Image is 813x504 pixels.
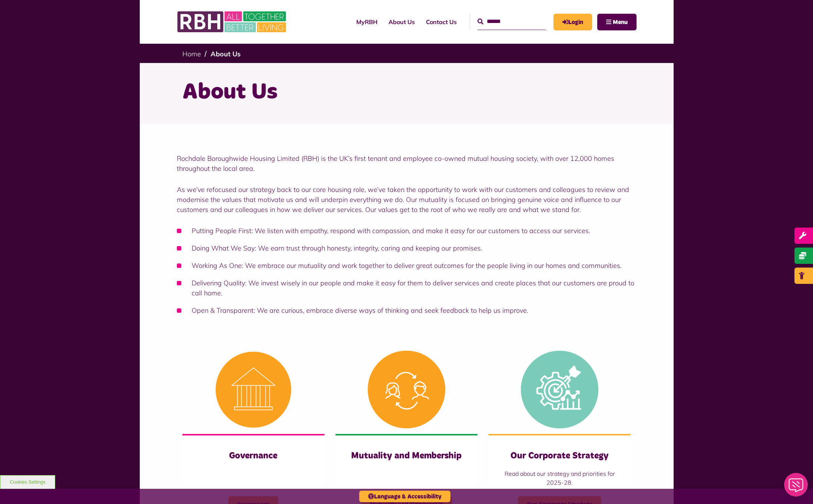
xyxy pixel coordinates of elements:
iframe: Netcall Web Assistant for live chat [780,471,813,504]
button: Language & Accessibility [359,491,450,502]
h1: About Us [182,78,631,107]
a: Home [182,50,201,58]
li: Working As One: We embrace our mutuality and work together to deliver great outcomes for the peop... [177,261,637,271]
p: Rochdale Boroughwide Housing Limited (RBH) is the UK’s first tenant and employee co-owned mutual ... [177,153,637,173]
img: RBH [177,7,288,36]
span: Menu [613,19,628,25]
input: Search [477,14,546,30]
li: Delivering Quality: We invest wisely in our people and make it easy for them to deliver services ... [177,278,637,298]
h3: Mutuality and Membership [350,450,463,462]
li: Open & Transparent: We are curious, embrace diverse ways of thinking and seek feedback to help us... [177,305,637,315]
img: Governance [182,345,324,434]
img: Corporate Strategy [489,345,631,434]
p: As we’ve refocused our strategy back to our core housing role, we’ve taken the opportunity to wor... [177,185,637,215]
li: Putting People First: We listen with empathy, respond with compassion, and make it easy for our c... [177,226,637,236]
h3: Our Corporate Strategy [503,450,616,462]
a: Contact Us [420,12,462,32]
h3: Governance [197,450,310,462]
a: About Us [211,50,241,58]
img: Mutuality [336,345,477,434]
a: MyRBH [351,12,383,32]
p: Read about our strategy and priorities for 2025-28. [503,469,616,487]
a: MyRBH [553,14,592,30]
li: Doing What We Say: We earn trust through honesty, integrity, caring and keeping our promises. [177,243,637,253]
button: Navigation [597,14,637,30]
a: About Us [383,12,420,32]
